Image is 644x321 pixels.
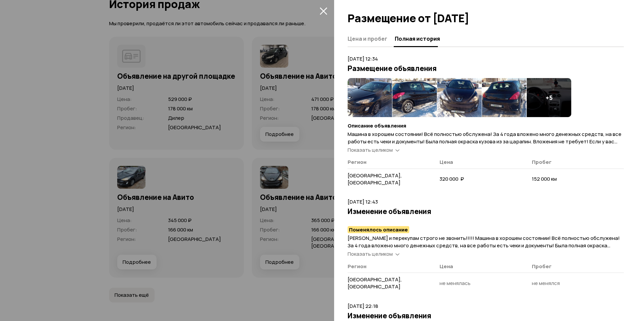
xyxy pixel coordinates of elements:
[348,250,399,257] a: Показать целиком
[532,263,552,270] span: Пробег
[348,172,402,186] span: [GEOGRAPHIC_DATA], [GEOGRAPHIC_DATA]
[348,276,402,290] span: [GEOGRAPHIC_DATA], [GEOGRAPHIC_DATA]
[348,198,624,206] p: [DATE] 12:43
[440,158,453,166] span: Цена
[348,207,624,216] h3: Изменение объявления
[482,78,526,117] img: 1.YZr9bbaNO19JTsWxTDYx3_2Aj0Ip_vcSffr8SH_8rUUu_fYQeq2rQn2srkN4qKtFLfz7cQ.0k3UktC6QbmX7c1ZGdzn7k9c...
[348,35,387,42] span: Цена и пробег
[348,250,393,257] span: Показать целиком
[348,78,392,117] img: 1.GNMTRLaNQhanZ7z4om1JlhOp9gmX1IYOw4XXXJODgwyU1Y4Bw9_UDZHShV6chIIJlt-FOA.C5dmB8YVozGUFFYYS9kMfABi...
[546,94,553,101] h4: + 5
[440,263,453,270] span: Цена
[348,158,366,166] span: Регион
[532,175,557,182] span: 152 000 км
[348,302,624,310] p: [DATE] 22:18
[395,35,440,42] span: Полная история
[348,64,624,73] h3: Размещение объявления
[348,311,624,320] h3: Изменение объявления
[348,235,620,264] span: [PERSON_NAME] и перекупам строго не звонить!!!!! Машина в хорошем состоянии! Всё полностью обслуж...
[437,78,482,117] img: 1.G3fkULaNQbJQc79cVX9KMuS99flnldT_MMbXq2DC1qhixYT9M5CNqGXC16VmwIesMMqEnA.kiP1uCZ7twzJcYOipI4cuBFK...
[318,5,329,16] button: закрыть
[440,280,471,287] span: не менялась
[440,175,464,182] span: 320 000 ₽
[348,55,624,63] p: [DATE] 12:34
[392,78,437,117] img: 1.HndUNLaNRLLgF7pc5RFPMlTZ8P-Go4er0qPTqtamg6jbp4n9hPbRqtKgifjX89Ku26bWnA.CFePEbt7cHjOF19yS4llcxI3...
[348,226,409,233] mark: Поменялось описание
[348,263,366,270] span: Регион
[348,122,624,129] h4: Описание объявления
[532,280,560,287] span: не менялся
[348,146,399,153] a: Показать целиком
[348,131,622,160] span: Машина в хорошем состоянии! Всё полностью обслужена! За 4 года вложено много денежных средств, на...
[532,158,552,166] span: Пробег
[348,146,393,153] span: Показать целиком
